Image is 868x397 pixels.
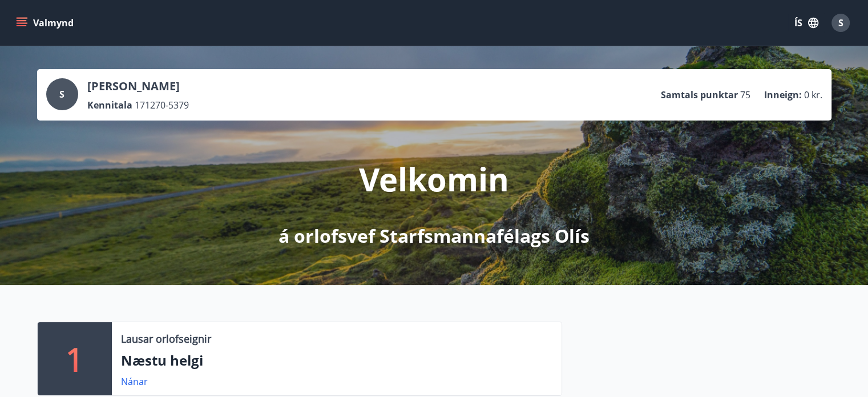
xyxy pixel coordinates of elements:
[740,89,750,101] span: 75
[66,337,84,380] p: 1
[788,13,825,33] button: ÍS
[87,99,132,111] p: Kennitala
[14,13,78,33] button: menu
[838,17,843,29] span: S
[121,351,552,370] p: Næstu helgi
[278,223,590,248] p: á orlofsvef Starfsmannafélags Olís
[827,9,854,37] button: S
[121,375,148,388] a: Nánar
[764,89,802,101] p: Inneign :
[59,88,64,101] span: S
[804,89,822,101] span: 0 kr.
[661,89,738,101] p: Samtals punktar
[359,157,509,200] p: Velkomin
[135,99,189,111] span: 171270-5379
[87,78,189,94] p: [PERSON_NAME]
[121,331,211,346] p: Lausar orlofseignir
